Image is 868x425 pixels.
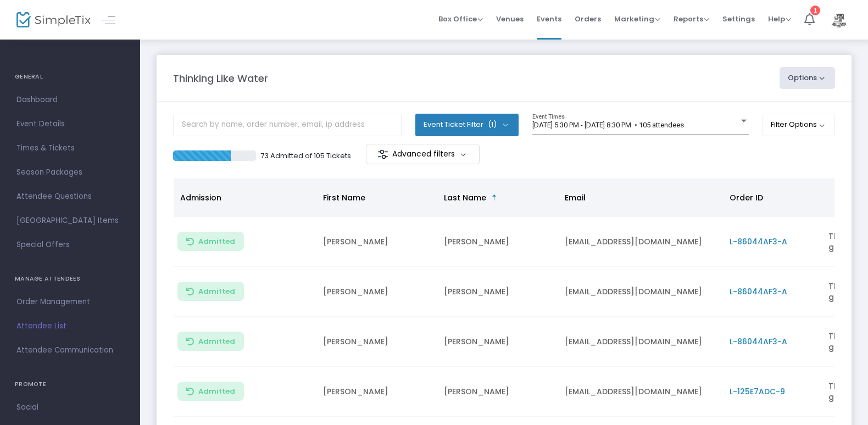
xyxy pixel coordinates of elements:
[316,367,437,417] td: [PERSON_NAME]
[177,232,244,251] button: Admitted
[377,149,388,160] img: filter
[16,238,124,252] span: Special Offers
[16,295,124,309] span: Order Management
[198,387,235,396] span: Admitted
[674,14,709,24] span: Reports
[198,337,235,346] span: Admitted
[537,5,561,33] span: Events
[730,386,785,397] span: L-125E7ADC-9
[316,217,437,267] td: [PERSON_NAME]
[488,120,497,129] span: (1)
[730,192,763,203] span: Order ID
[780,67,836,89] button: Options
[437,367,558,417] td: [PERSON_NAME]
[15,66,125,88] h4: GENERAL
[16,93,124,107] span: Dashboard
[558,317,723,367] td: [EMAIL_ADDRESS][DOMAIN_NAME]
[180,192,221,203] span: Admission
[16,343,124,357] span: Attendee Communication
[316,317,437,367] td: [PERSON_NAME]
[558,367,723,417] td: [EMAIL_ADDRESS][DOMAIN_NAME]
[198,237,235,246] span: Admitted
[16,117,124,131] span: Event Details
[415,114,519,136] button: Event Ticket Filter(1)
[16,214,124,228] span: [GEOGRAPHIC_DATA] Items
[614,14,660,24] span: Marketing
[722,5,755,33] span: Settings
[177,282,244,301] button: Admitted
[532,121,684,129] span: [DATE] 5:30 PM - [DATE] 8:30 PM • 105 attendees
[490,193,499,202] span: Sortable
[730,286,787,297] span: L-86044AF3-A
[768,14,791,24] span: Help
[366,144,480,164] m-button: Advanced filters
[15,268,125,290] h4: MANAGE ATTENDEES
[763,114,836,136] button: Filter Options
[496,5,524,33] span: Venues
[173,71,268,86] m-panel-title: Thinking Like Water
[730,336,787,347] span: L-86044AF3-A
[16,189,124,204] span: Attendee Questions
[565,192,586,203] span: Email
[177,382,244,401] button: Admitted
[438,14,483,24] span: Box Office
[437,267,558,317] td: [PERSON_NAME]
[323,192,365,203] span: First Name
[437,317,558,367] td: [PERSON_NAME]
[260,150,351,161] p: 73 Admitted of 105 Tickets
[575,5,601,33] span: Orders
[15,373,125,395] h4: PROMOTE
[177,332,244,351] button: Admitted
[558,217,723,267] td: [EMAIL_ADDRESS][DOMAIN_NAME]
[437,217,558,267] td: [PERSON_NAME]
[16,400,124,415] span: Social
[316,267,437,317] td: [PERSON_NAME]
[810,5,820,15] div: 1
[444,192,486,203] span: Last Name
[558,267,723,317] td: [EMAIL_ADDRESS][DOMAIN_NAME]
[16,141,124,155] span: Times & Tickets
[173,114,402,136] input: Search by name, order number, email, ip address
[730,236,787,247] span: L-86044AF3-A
[198,287,235,296] span: Admitted
[16,165,124,180] span: Season Packages
[16,319,124,333] span: Attendee List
